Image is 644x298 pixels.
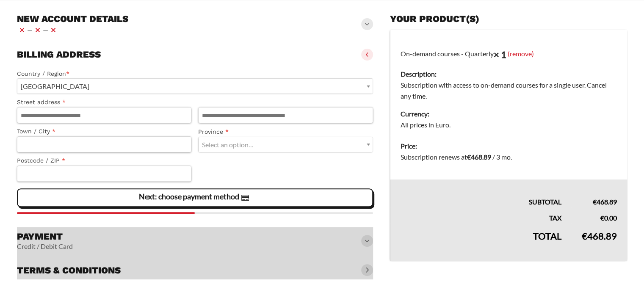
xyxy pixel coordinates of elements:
[492,153,511,161] span: / 3 mo
[494,49,506,60] strong: × 1
[390,207,572,223] th: Tax
[17,79,373,94] span: China
[17,127,191,136] label: Town / City
[17,25,128,35] vaadin-horizontal-layout: — —
[401,80,617,102] dd: Subscription with access to on-demand courses for a single user. Cancel any time.
[17,188,373,207] vaadin-button: Next: choose payment method
[600,214,604,222] span: €
[401,108,617,119] dt: Currency:
[401,119,617,130] dd: All prices in Euro.
[17,78,373,94] span: Country / Region
[467,153,491,161] bdi: 468.89
[17,13,128,25] h3: New account details
[202,141,254,149] span: Select an option…
[390,179,572,207] th: Subtotal
[401,153,512,161] span: Subscription renews at .
[593,198,617,206] bdi: 468.89
[198,127,373,137] label: Province
[17,97,191,107] label: Street address
[390,30,627,136] td: On-demand courses - Quarterly
[593,198,597,206] span: €
[390,223,572,261] th: Total
[401,69,617,80] dt: Description:
[401,141,617,152] dt: Price:
[508,49,534,57] a: (remove)
[17,69,373,79] label: Country / Region
[467,153,471,161] span: €
[17,49,101,61] h3: Billing address
[600,214,617,222] bdi: 0.00
[17,156,191,166] label: Postcode / ZIP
